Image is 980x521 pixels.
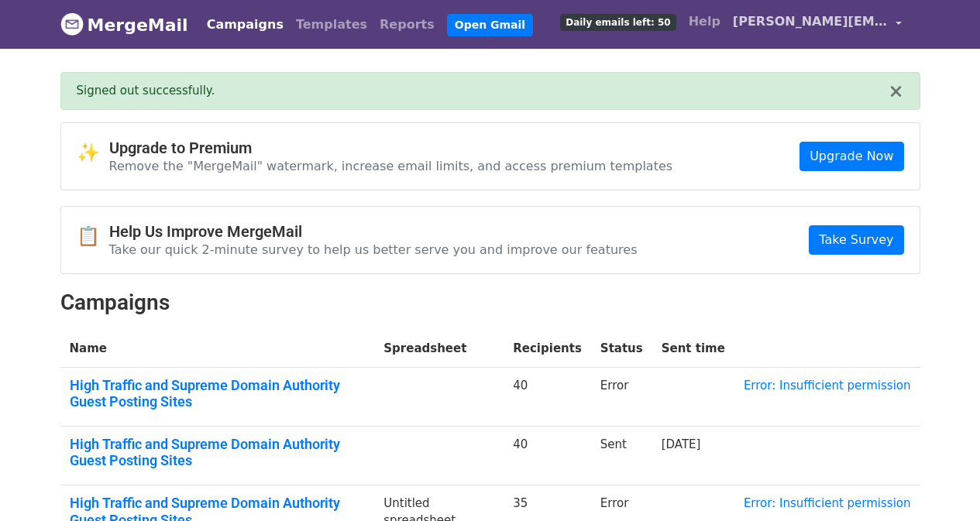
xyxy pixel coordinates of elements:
[60,331,375,367] th: Name
[888,82,903,101] button: ×
[727,6,908,43] a: [PERSON_NAME][EMAIL_ADDRESS][DOMAIN_NAME]
[744,379,911,392] a: Error: Insufficient permission
[70,436,366,469] a: High Traffic and Supreme Domain Authority Guest Posting Sites
[60,9,188,41] a: MergeMail
[77,142,109,164] span: ✨
[504,331,591,367] th: Recipients
[60,12,84,36] img: MergeMail logo
[809,225,903,255] a: Take Survey
[77,82,889,100] div: Signed out successfully.
[652,331,734,367] th: Sent time
[70,377,366,410] a: High Traffic and Supreme Domain Authority Guest Posting Sites
[290,9,373,40] a: Templates
[109,222,638,241] h4: Help Us Improve MergeMail
[683,6,727,37] a: Help
[560,14,676,31] span: Daily emails left: 50
[733,12,888,31] span: [PERSON_NAME][EMAIL_ADDRESS][DOMAIN_NAME]
[60,290,920,316] h2: Campaigns
[504,426,591,485] td: 40
[447,14,533,36] a: Open Gmail
[109,158,673,174] p: Remove the "MergeMail" watermark, increase email limits, and access premium templates
[373,9,441,40] a: Reports
[799,142,903,171] a: Upgrade Now
[201,9,290,40] a: Campaigns
[374,331,504,367] th: Spreadsheet
[77,225,109,248] span: 📋
[109,139,673,157] h4: Upgrade to Premium
[591,331,652,367] th: Status
[591,426,652,485] td: Sent
[109,242,638,258] p: Take our quick 2-minute survey to help us better serve you and improve our features
[903,447,980,521] iframe: Chat Widget
[662,437,701,451] a: [DATE]
[554,6,682,37] a: Daily emails left: 50
[591,367,652,426] td: Error
[744,496,911,510] a: Error: Insufficient permission
[504,367,591,426] td: 40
